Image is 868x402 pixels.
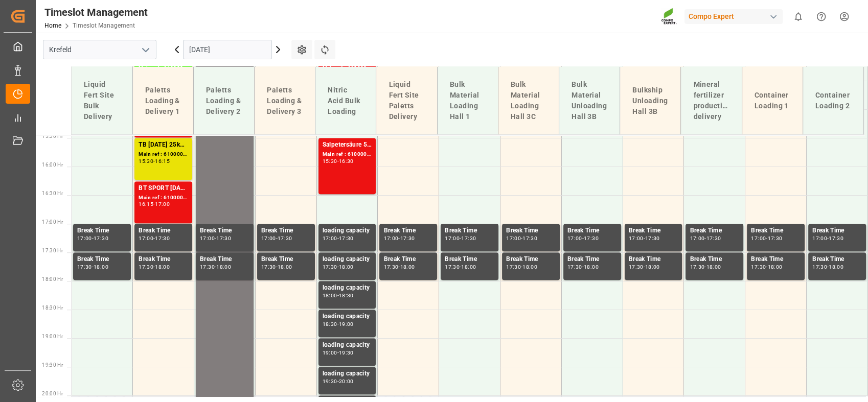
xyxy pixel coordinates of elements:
div: Paletts Loading & Delivery 2 [202,81,246,121]
div: 17:00 [323,236,337,241]
div: 17:30 [829,236,843,241]
div: Bulkship Unloading Hall 3B [628,81,672,121]
button: Compo Expert [684,7,787,26]
div: 18:00 [94,265,108,269]
div: 17:30 [690,265,704,269]
div: loading capacity [323,254,372,265]
div: 18:30 [323,322,337,326]
div: Container Loading 1 [750,86,794,115]
div: 17:30 [94,236,108,241]
button: show 0 new notifications [787,5,810,28]
span: 18:30 Hr [42,305,63,311]
div: Break Time [200,254,249,265]
div: - [337,379,338,384]
div: Timeslot Management [44,5,148,20]
div: loading capacity [323,340,372,350]
div: 17:30 [445,265,460,269]
div: loading capacity [323,369,372,379]
div: 17:00 [77,236,92,241]
div: Container Loading 2 [811,86,855,115]
div: - [398,236,400,241]
div: 15:30 [323,159,337,163]
div: - [215,236,216,241]
div: 18:00 [339,265,354,269]
div: - [92,265,94,269]
div: 18:00 [323,293,337,298]
div: 17:00 [200,236,215,241]
div: Paletts Loading & Delivery 1 [141,81,185,121]
div: 18:00 [278,265,292,269]
span: 19:30 Hr [42,362,63,368]
div: - [153,159,155,163]
div: Bulk Material Loading Hall 3C [507,75,551,126]
div: 17:30 [629,265,644,269]
div: Liquid Fert Site Paletts Delivery [384,75,428,126]
div: Salpetersäure 53 lose [323,140,372,150]
div: 17:00 [751,236,766,241]
div: 18:00 [216,265,231,269]
div: - [215,265,216,269]
div: 17:30 [383,265,398,269]
div: Main ref : 6100001773, 2000001428 [139,150,188,159]
div: - [582,265,584,269]
img: Screenshot%202023-09-29%20at%2010.02.21.png_1712312052.png [661,8,677,26]
div: 17:30 [767,236,782,241]
div: Break Time [567,226,617,236]
div: 20:00 [339,379,354,384]
div: - [704,265,706,269]
div: 17:30 [339,236,354,241]
div: 17:30 [155,236,170,241]
input: Type to search/select [43,40,156,59]
div: 17:30 [261,265,276,269]
div: 16:30 [339,159,354,163]
div: 17:00 [139,236,153,241]
div: 18:00 [706,265,721,269]
span: 16:00 Hr [42,162,63,168]
div: - [337,265,338,269]
div: Break Time [629,254,678,265]
div: 17:30 [706,236,721,241]
div: - [276,265,278,269]
div: 17:30 [522,236,537,241]
div: - [153,265,155,269]
div: 17:30 [139,265,153,269]
div: - [460,265,461,269]
div: 17:30 [216,236,231,241]
div: Liquid Fert Site Bulk Delivery [80,75,124,126]
div: - [582,236,584,241]
div: loading capacity [323,226,372,236]
span: 20:00 Hr [42,391,63,396]
div: 17:00 [567,236,582,241]
span: 15:30 Hr [42,133,63,139]
div: - [276,236,278,241]
div: 17:30 [323,265,337,269]
div: Bulk Material Loading Hall 1 [446,75,490,126]
div: Break Time [812,226,862,236]
div: Break Time [139,226,188,236]
div: - [153,202,155,206]
div: 17:30 [812,265,827,269]
button: open menu [138,42,153,58]
div: Break Time [690,254,739,265]
span: 16:30 Hr [42,191,63,196]
div: - [337,322,338,326]
div: 19:30 [339,350,354,355]
div: - [643,265,645,269]
div: Break Time [567,254,617,265]
div: - [704,236,706,241]
div: - [337,159,338,163]
div: 18:00 [829,265,843,269]
div: 19:30 [323,379,337,384]
div: Break Time [77,254,127,265]
div: 17:00 [506,236,521,241]
button: Help Center [810,5,833,28]
span: 17:00 Hr [42,219,63,225]
div: - [460,236,461,241]
div: - [398,265,400,269]
div: Paletts Loading & Delivery 3 [263,81,307,121]
div: 18:00 [767,265,782,269]
div: Break Time [383,254,433,265]
div: 18:00 [461,265,476,269]
div: BT SPORT [DATE] 25%UH 3M 25kg (x40) INTKGA 0-0-28 25kg (x40) INT;TPL City Green 6-2-5 20kg (x50) ... [139,183,188,194]
div: Break Time [445,226,494,236]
